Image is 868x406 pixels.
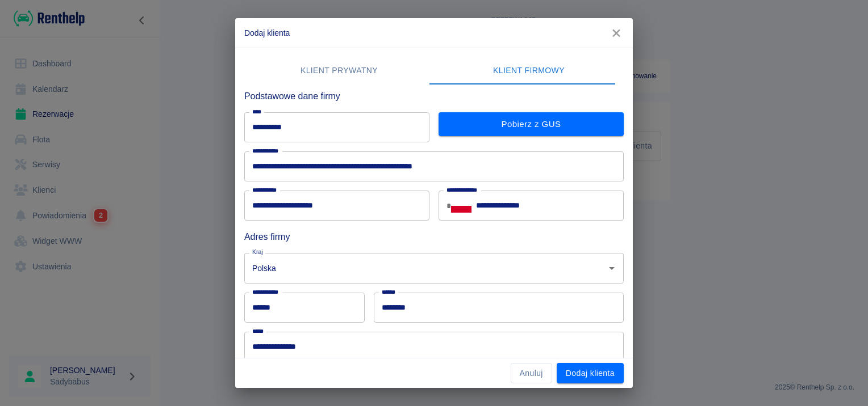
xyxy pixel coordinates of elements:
button: Klient firmowy [434,57,624,84]
button: Klient prywatny [244,57,434,84]
h2: Dodaj klienta [235,18,633,48]
button: Otwórz [604,260,620,276]
button: Pobierz z GUS [439,112,624,136]
button: Select country [451,197,471,214]
div: lab API tabs example [244,57,624,84]
label: Kraj [252,248,263,256]
h6: Podstawowe dane firmy [244,89,624,103]
h6: Adres firmy [244,230,624,244]
button: Dodaj klienta [557,363,624,384]
button: Anuluj [511,363,552,384]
